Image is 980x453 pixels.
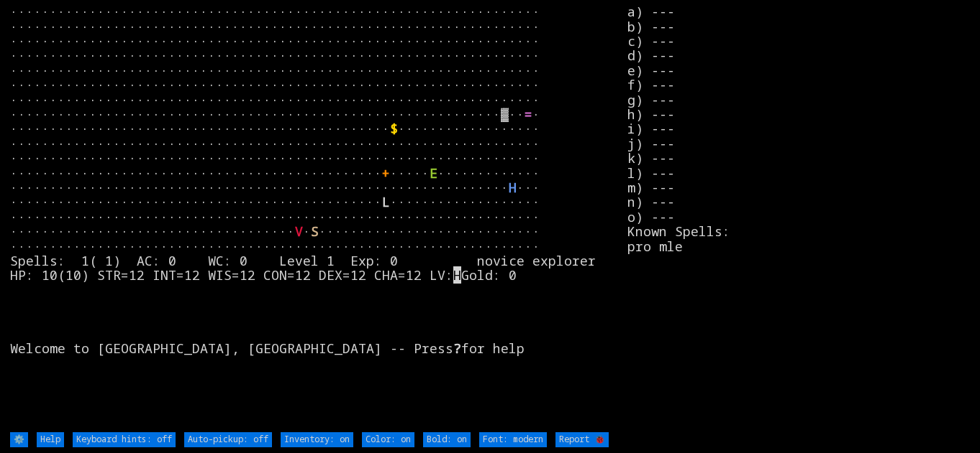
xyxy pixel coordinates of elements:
[555,432,609,447] input: Report 🐞
[453,340,461,357] b: ?
[73,432,176,447] input: Keyboard hints: off
[37,432,64,447] input: Help
[362,432,414,447] input: Color: on
[509,179,517,196] font: H
[627,4,971,430] stats: a) --- b) --- c) --- d) --- e) --- f) --- g) --- h) --- i) --- j) --- k) --- l) --- m) --- n) ---...
[453,266,461,284] mark: H
[184,432,272,447] input: Auto-pickup: off
[382,164,390,182] font: +
[311,223,319,240] font: S
[423,432,471,447] input: Bold: on
[479,432,547,447] input: Font: modern
[281,432,353,447] input: Inventory: on
[382,193,390,210] font: L
[525,106,532,123] font: =
[390,120,398,137] font: $
[295,223,303,240] font: V
[10,432,28,447] input: ⚙️
[430,164,437,182] font: E
[10,4,627,430] larn: ··································································· ·····························...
